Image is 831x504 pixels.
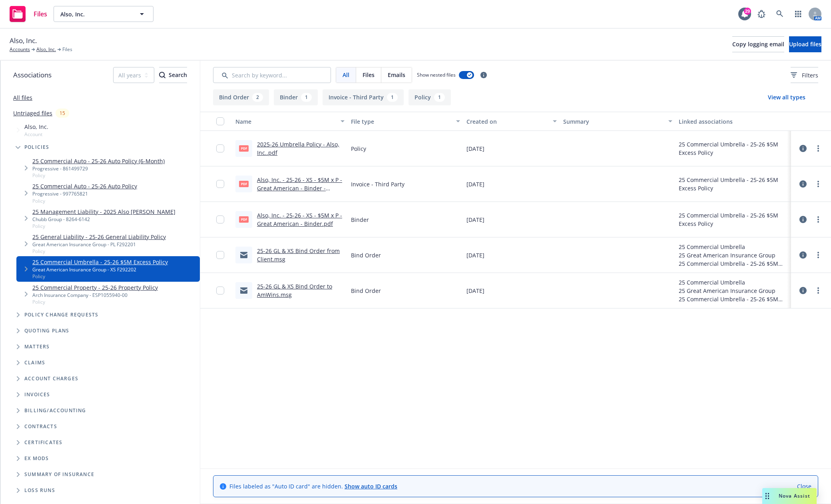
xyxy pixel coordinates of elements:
[797,482,811,490] a: Close
[679,211,788,228] div: 25 Commercial Umbrella - 25-26 $5M Excess Policy
[466,251,484,259] span: [DATE]
[463,112,560,131] button: Created on
[257,176,342,200] a: Also, Inc. - 25-26 - XS - $5M x P - Great American - Binder - Invoice.pdf
[6,3,50,25] a: Files
[813,250,823,260] a: more
[732,36,784,52] button: Copy logging email
[232,112,348,131] button: Name
[351,180,405,188] span: Invoice - Third Party
[36,46,56,53] a: Also, Inc.
[32,273,168,280] span: Policy
[755,89,818,105] button: View all types
[32,266,168,273] div: Great American Insurance Group - XS F292202
[216,215,224,223] input: Toggle Row Selected
[679,117,788,126] div: Linked associations
[32,157,165,165] a: 25 Commercial Auto - 25-26 Auto Policy (6-Month)
[779,492,810,499] span: Nova Assist
[10,46,30,53] a: Accounts
[32,198,137,204] span: Policy
[257,247,340,263] a: 25-26 GL & XS Bind Order from Client.msg
[791,71,818,79] span: Filters
[351,215,369,224] span: Binder
[813,144,823,153] a: more
[34,11,47,17] span: Files
[24,344,50,349] span: Matters
[257,140,339,156] a: 2025-26 Umbrella Policy - Also, Inc..pdf
[466,144,484,153] span: [DATE]
[216,117,224,125] input: Select all
[216,287,224,294] input: Toggle Row Selected
[802,71,818,79] span: Filters
[351,287,381,295] span: Bind Order
[24,472,94,477] span: Summary of insurance
[789,36,821,52] button: Upload files
[387,93,398,102] div: 1
[679,295,788,303] div: 25 Commercial Umbrella - 25-26 $5M Excess Policy
[32,292,158,298] div: Arch Insurance Company - ESP1055940-00
[13,109,52,117] a: Untriaged files
[813,215,823,224] a: more
[32,258,168,266] a: 25 Commercial Umbrella - 25-26 $5M Excess Policy
[789,40,821,48] span: Upload files
[363,71,375,79] span: Files
[32,233,166,241] a: 25 General Liability - 25-26 General Liability Policy
[417,71,456,78] span: Show nested files
[24,376,78,381] span: Account charges
[213,67,331,83] input: Search by keyword...
[24,408,86,413] span: Billing/Accounting
[257,211,342,227] a: Also, Inc. - 25-26 - XS - $5M x P - Great American - Binder.pdf
[0,121,200,403] div: Tree Example
[679,287,788,295] div: 25 Great American Insurance Group
[732,40,784,48] span: Copy logging email
[679,278,788,287] div: 25 Commercial Umbrella
[679,176,788,192] div: 25 Commercial Umbrella - 25-26 $5M Excess Policy
[24,312,98,317] span: Policy change requests
[351,144,366,153] span: Policy
[216,144,224,152] input: Toggle Row Selected
[466,215,484,224] span: [DATE]
[791,67,818,83] button: Filters
[679,251,788,259] div: 25 Great American Insurance Group
[13,70,52,80] span: Associations
[466,117,548,126] div: Created on
[466,287,484,295] span: [DATE]
[32,165,165,172] div: Progressive - 861499729
[239,145,249,151] span: pdf
[274,89,318,105] button: Binder
[32,283,158,292] a: 25 Commercial Property - 25-26 Property Policy
[676,112,791,131] button: Linked associations
[343,71,349,79] span: All
[159,72,165,78] svg: Search
[216,251,224,259] input: Toggle Row Selected
[772,6,788,22] a: Search
[753,6,769,22] a: Report a Bug
[60,10,130,18] span: Also, Inc.
[351,251,381,259] span: Bind Order
[32,172,165,179] span: Policy
[388,71,405,79] span: Emails
[32,182,137,190] a: 25 Commercial Auto - 25-26 Auto Policy
[216,180,224,188] input: Toggle Row Selected
[32,208,175,216] a: 25 Management Liability - 2025 Also [PERSON_NAME]
[679,259,788,268] div: 25 Commercial Umbrella - 25-26 $5M Excess Policy
[24,424,57,429] span: Contracts
[32,298,158,305] span: Policy
[159,67,187,83] button: SearchSearch
[32,248,166,255] span: Policy
[24,488,55,493] span: Loss Runs
[24,123,48,131] span: Also, Inc.
[24,360,45,365] span: Claims
[239,216,249,222] span: pdf
[32,216,175,223] div: Chubb Group - 8264-6142
[560,112,676,131] button: Summary
[434,93,445,102] div: 1
[762,488,817,504] button: Nova Assist
[62,46,72,53] span: Files
[24,328,70,333] span: Quoting plans
[301,93,312,102] div: 1
[257,283,332,298] a: 25-26 GL & XS Bind Order to AmWins.msg
[54,6,153,22] button: Also, Inc.
[24,145,50,150] span: Policies
[24,392,50,397] span: Invoices
[235,117,336,126] div: Name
